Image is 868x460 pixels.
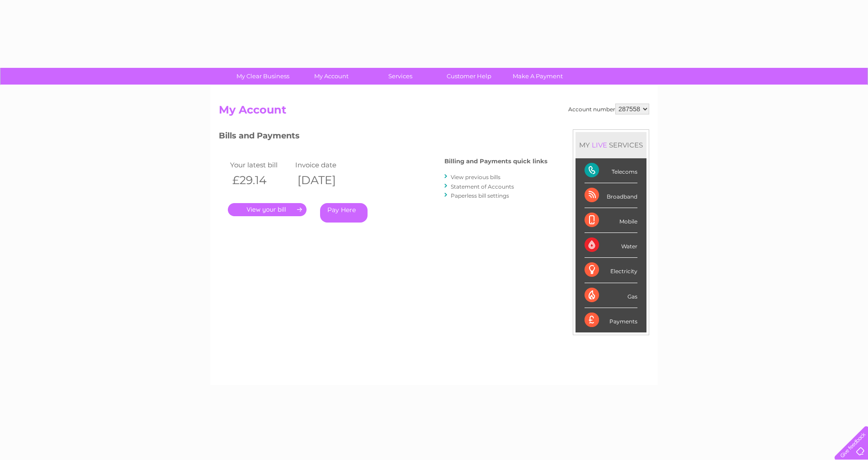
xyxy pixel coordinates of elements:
div: Account number [568,104,649,114]
div: MY SERVICES [576,132,646,158]
div: Broadband [585,183,637,208]
a: My Account [294,68,369,85]
h3: Bills and Payments [219,129,547,145]
h4: Billing and Payments quick links [444,158,547,165]
th: [DATE] [293,171,358,190]
div: Water [585,233,637,258]
h2: My Account [219,104,649,121]
a: Customer Help [432,68,506,85]
a: My Clear Business [226,68,300,85]
a: Pay Here [320,203,368,223]
a: Services [363,68,438,85]
a: View previous bills [451,174,500,180]
div: Telecoms [585,158,637,183]
td: Your latest bill [228,159,293,171]
div: Electricity [585,258,637,283]
th: £29.14 [228,171,293,190]
div: Gas [585,283,637,308]
a: Paperless bill settings [451,192,509,199]
td: Invoice date [293,159,358,171]
div: Payments [585,308,637,332]
a: . [228,203,307,216]
div: Mobile [585,208,637,233]
a: Make A Payment [500,68,575,85]
div: LIVE [590,141,609,149]
a: Statement of Accounts [451,183,514,190]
